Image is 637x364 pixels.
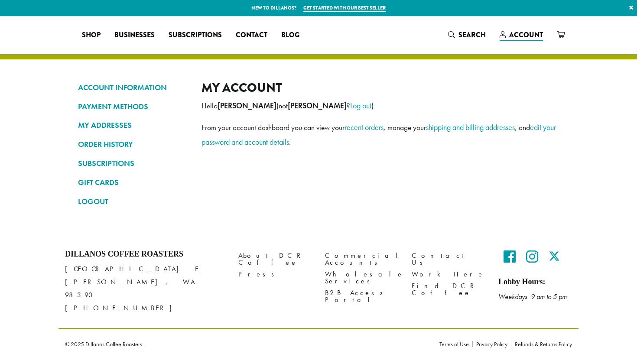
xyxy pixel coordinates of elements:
[426,122,515,132] a: shipping and billing addresses
[65,263,225,315] p: [GEOGRAPHIC_DATA] E [PERSON_NAME], WA 98390 [PHONE_NUMBER]
[78,80,188,216] nav: Account pages
[82,30,101,41] span: Shop
[236,30,267,41] span: Contact
[65,341,426,347] p: © 2025 Dillanos Coffee Roasters.
[201,80,559,95] h2: My account
[509,30,543,40] span: Account
[498,277,572,287] h5: Lobby Hours:
[350,101,371,110] a: Log out
[412,250,485,268] a: Contact Us
[412,269,485,280] a: Work Here
[303,4,386,12] a: Get started with our best seller
[472,341,511,347] a: Privacy Policy
[78,99,188,114] a: PAYMENT METHODS
[114,30,155,41] span: Businesses
[344,122,383,132] a: recent orders
[458,30,486,40] span: Search
[325,287,399,306] a: B2B Access Portal
[201,98,559,113] p: Hello (not ? )
[325,250,399,268] a: Commercial Accounts
[78,175,188,190] a: GIFT CARDS
[325,269,399,287] a: Wholesale Services
[65,250,225,259] h4: Dillanos Coffee Roasters
[78,156,188,171] a: SUBSCRIPTIONS
[78,137,188,152] a: ORDER HISTORY
[78,194,188,209] a: LOGOUT
[439,341,472,347] a: Terms of Use
[238,250,312,268] a: About DCR Coffee
[218,101,276,110] strong: [PERSON_NAME]
[75,28,107,42] a: Shop
[78,118,188,133] a: MY ADDRESSES
[441,28,493,42] a: Search
[201,120,559,149] p: From your account dashboard you can view your , manage your , and .
[511,341,572,347] a: Refunds & Returns Policy
[238,269,312,280] a: Press
[412,280,485,299] a: Find DCR Coffee
[288,101,347,110] strong: [PERSON_NAME]
[78,80,188,95] a: ACCOUNT INFORMATION
[169,30,222,41] span: Subscriptions
[281,30,299,41] span: Blog
[498,292,567,301] em: Weekdays 9 am to 5 pm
